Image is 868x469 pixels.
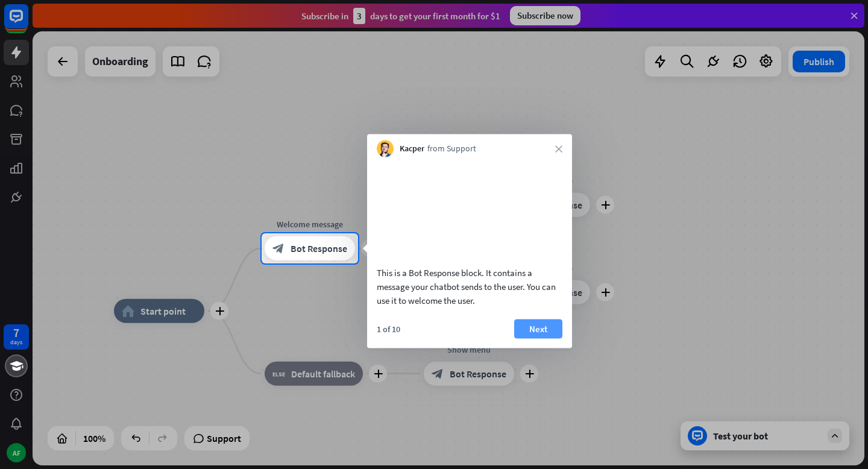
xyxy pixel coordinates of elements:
i: close [555,145,562,153]
div: This is a Bot Response block. It contains a message your chatbot sends to the user. You can use i... [377,265,562,307]
i: block_bot_response [272,242,285,254]
span: Kacper [400,143,424,155]
span: Bot Response [291,242,347,254]
button: Next [514,319,562,338]
button: Open LiveChat chat widget [10,5,46,41]
div: 1 of 10 [377,323,400,334]
span: from Support [427,143,476,155]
